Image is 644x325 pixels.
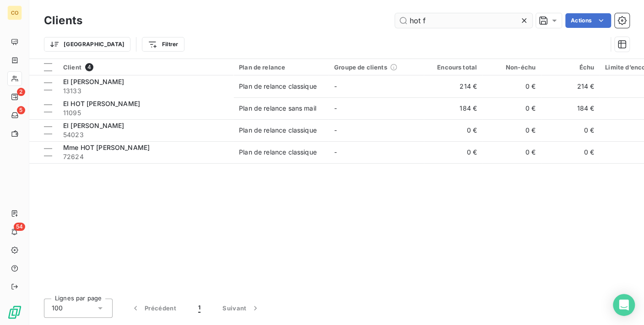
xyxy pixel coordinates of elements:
[239,82,317,91] div: Plan de relance classique
[211,298,271,318] button: Suivant
[541,75,600,97] td: 214 €
[482,119,541,141] td: 0 €
[17,106,25,114] span: 5
[52,304,63,313] span: 100
[482,141,541,163] td: 0 €
[14,223,25,231] span: 54
[429,64,477,71] div: Encours total
[424,97,482,119] td: 184 €
[44,12,82,29] h3: Clients
[424,119,482,141] td: 0 €
[239,126,317,135] div: Plan de relance classique
[565,13,611,28] button: Actions
[488,64,536,71] div: Non-échu
[44,37,130,52] button: [GEOGRAPHIC_DATA]
[7,305,22,320] img: Logo LeanPay
[334,64,387,71] span: Groupe de clients
[63,64,81,71] span: Client
[424,141,482,163] td: 0 €
[239,64,323,71] div: Plan de relance
[482,75,541,97] td: 0 €
[63,86,228,96] span: 13133
[334,82,337,90] span: -
[187,298,211,318] button: 1
[541,141,600,163] td: 0 €
[547,64,594,71] div: Échu
[85,63,93,71] span: 4
[541,119,600,141] td: 0 €
[63,108,228,117] span: 11095
[334,104,337,112] span: -
[17,88,25,96] span: 2
[63,122,124,129] span: EI [PERSON_NAME]
[613,294,635,316] div: Open Intercom Messenger
[120,298,187,318] button: Précédent
[63,78,124,85] span: EI [PERSON_NAME]
[63,152,228,161] span: 72624
[142,37,184,52] button: Filtrer
[395,13,532,28] input: Rechercher
[63,130,228,139] span: 54023
[482,97,541,119] td: 0 €
[334,126,337,134] span: -
[7,5,22,20] div: CO
[63,100,140,107] span: EI HOT [PERSON_NAME]
[239,104,316,113] div: Plan de relance sans mail
[541,97,600,119] td: 184 €
[334,148,337,156] span: -
[198,304,200,313] span: 1
[239,148,317,157] div: Plan de relance classique
[424,75,482,97] td: 214 €
[63,144,150,151] span: Mme HOT [PERSON_NAME]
